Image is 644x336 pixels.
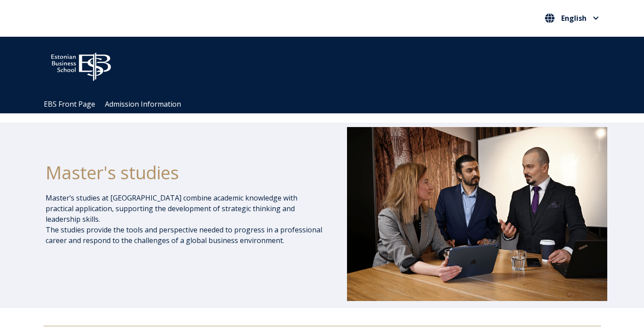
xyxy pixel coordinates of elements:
[46,162,324,184] h1: Master's studies
[347,127,607,301] img: DSC_1073
[543,11,601,25] button: English
[46,193,324,246] p: Master’s studies at [GEOGRAPHIC_DATA] combine academic knowledge with practical application, supp...
[543,11,601,26] nav: Select your language
[561,15,586,22] span: English
[39,95,614,113] div: Navigation Menu
[105,99,181,109] a: Admission Information
[44,99,95,109] a: EBS Front Page
[43,46,119,84] img: ebs_logo2016_white
[289,61,398,71] span: Community for Growth and Resp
